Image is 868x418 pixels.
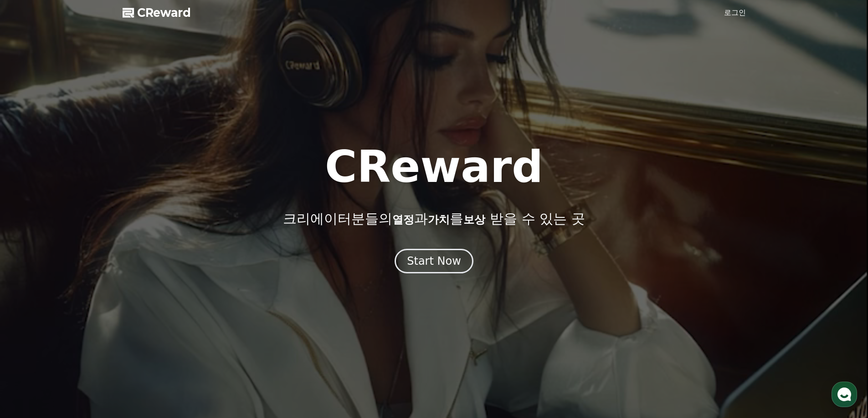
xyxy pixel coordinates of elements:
[395,258,473,267] a: Start Now
[392,213,414,226] span: 열정
[395,249,473,273] button: Start Now
[137,5,191,20] span: CReward
[407,254,461,268] div: Start Now
[724,7,746,18] a: 로그인
[283,211,585,227] p: 크리에이터분들의 과 를 받을 수 있는 곳
[428,213,450,226] span: 가치
[325,145,543,189] h1: CReward
[123,5,191,20] a: CReward
[463,213,485,226] span: 보상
